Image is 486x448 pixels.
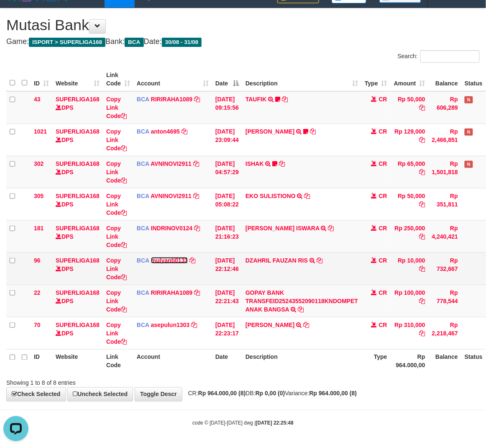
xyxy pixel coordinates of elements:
a: Copy ISHAK to clipboard [279,160,285,167]
a: RIRIRAHA1089 [151,289,193,296]
a: Uncheck Selected [67,387,133,402]
td: DPS [52,188,103,220]
span: BCA [137,193,149,199]
a: Copy RIRIRAHA1089 to clipboard [194,289,200,296]
a: Copy Rp 10,000 to clipboard [419,265,425,272]
a: SUPERLIGA168 [56,193,100,199]
a: Copy Link Code [106,193,127,216]
th: Website [52,349,103,373]
span: BCA [137,96,149,103]
th: Type: activate to sort column ascending [361,67,391,91]
a: Copy Rp 50,000 to clipboard [419,104,425,111]
th: Rp 964.000,00 [391,349,429,373]
th: Status [461,349,486,373]
td: Rp 2,218,467 [429,317,461,349]
span: 96 [34,257,41,264]
td: DPS [52,317,103,349]
th: Link Code [103,349,133,373]
a: AVNINOVI2911 [151,160,192,167]
a: Copy MUHAMMAD ALAMSUDDI to clipboard [303,322,309,328]
td: Rp 65,000 [391,156,429,188]
a: ISHAK [246,160,264,167]
span: Has Note [465,96,473,103]
a: SUPERLIGA168 [56,128,100,135]
td: [DATE] 09:15:56 [212,91,242,124]
a: SUPERLIGA168 [56,289,100,296]
strong: Rp 964.000,00 (8) [310,390,357,397]
th: Account: activate to sort column ascending [133,67,212,91]
a: RIRIRAHA1089 [151,96,193,103]
a: Copy RIRIRAHA1089 to clipboard [194,96,200,103]
td: Rp 2,466,851 [429,124,461,156]
th: Link Code: activate to sort column ascending [103,67,133,91]
a: Copy Link Code [106,160,127,184]
th: Account [133,349,212,373]
a: Copy GOPAY BANK TRANSFEID25243552090118KNDOMPET ANAK BANGSA to clipboard [298,306,304,313]
span: CR [379,193,387,199]
a: Copy TAUFIK to clipboard [282,96,288,103]
td: Rp 250,000 [391,220,429,252]
td: Rp 310,000 [391,317,429,349]
a: Copy mulyanti0133 to clipboard [189,257,195,264]
a: Copy Link Code [106,128,127,152]
td: Rp 4,240,421 [429,220,461,252]
th: Balance [429,67,461,91]
a: mulyanti0133 [151,257,188,264]
a: Copy EKO SULISTIONO to clipboard [304,193,310,199]
a: SUPERLIGA168 [56,96,100,103]
a: [PERSON_NAME] [246,322,294,328]
td: Rp 1,501,818 [429,156,461,188]
span: 22 [34,289,41,296]
a: Copy Link Code [106,96,127,119]
span: BCA [125,38,143,47]
td: [DATE] 22:21:43 [212,285,242,317]
th: Amount: activate to sort column ascending [391,67,429,91]
span: 43 [34,96,41,103]
span: 30/08 - 31/08 [162,38,202,47]
td: Rp 778,544 [429,285,461,317]
td: Rp 351,811 [429,188,461,220]
a: DZAHRIL FAUZAN RIS [246,257,308,264]
a: Copy AVNINOVI2911 to clipboard [193,160,199,167]
span: CR [379,160,387,167]
span: 70 [34,322,41,328]
a: SUPERLIGA168 [56,322,100,328]
a: Copy Rp 310,000 to clipboard [419,330,425,337]
a: SUPERLIGA168 [56,225,100,232]
a: Copy Rp 50,000 to clipboard [419,201,425,208]
small: code © [DATE]-[DATE] dwg | [192,420,294,426]
a: anton4695 [151,128,180,135]
a: Copy DIONYSIUS ISWARA to clipboard [328,225,334,232]
input: Search: [420,50,480,63]
td: [DATE] 04:57:29 [212,156,242,188]
th: Status [461,67,486,91]
a: EKO SULISTIONO [246,193,296,199]
a: INDRINOV0124 [151,225,193,232]
span: BCA [137,257,149,264]
a: asepulun1303 [151,322,190,328]
th: Type [361,349,391,373]
th: Date [212,349,242,373]
th: Website: activate to sort column ascending [52,67,103,91]
td: Rp 50,000 [391,188,429,220]
a: Copy AVNINOVI2911 to clipboard [193,193,199,199]
td: Rp 606,289 [429,91,461,124]
td: [DATE] 05:08:22 [212,188,242,220]
strong: [DATE] 22:25:48 [256,420,294,426]
span: 181 [34,225,43,232]
span: CR: DB: Variance: [184,390,357,397]
td: DPS [52,285,103,317]
td: [DATE] 23:09:44 [212,124,242,156]
td: DPS [52,91,103,124]
a: Copy Rp 100,000 to clipboard [419,298,425,304]
a: Copy anton4695 to clipboard [182,128,187,135]
td: [DATE] 22:23:17 [212,317,242,349]
button: Open LiveChat chat widget [3,3,28,28]
a: Copy Link Code [106,289,127,313]
a: Copy Link Code [106,322,127,345]
a: Copy SRI BASUKI to clipboard [310,128,316,135]
a: [PERSON_NAME] ISWARA [246,225,320,232]
a: Copy Rp 65,000 to clipboard [419,169,425,175]
td: Rp 10,000 [391,252,429,285]
td: DPS [52,156,103,188]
